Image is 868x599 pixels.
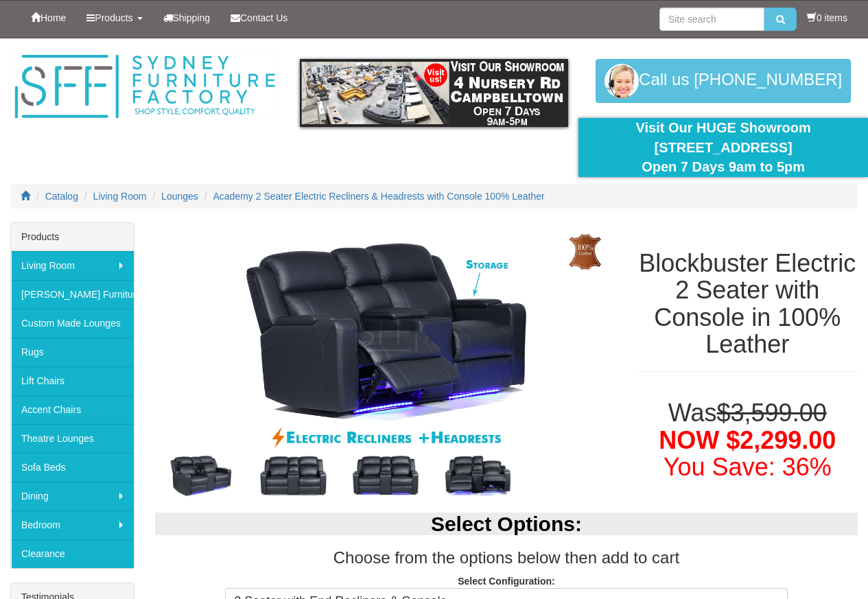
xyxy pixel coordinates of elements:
a: Shipping [153,1,221,35]
span: Home [40,12,66,23]
span: NOW $2,299.00 [659,426,836,454]
a: Living Room [11,251,134,280]
del: $3,599.00 [717,399,827,427]
a: Catalog [45,191,78,202]
span: Contact Us [240,12,288,23]
a: Academy 2 Seater Electric Recliners & Headrests with Console 100% Leather [213,191,545,202]
a: Rugs [11,338,134,366]
a: Products [76,1,152,35]
a: Lounges [161,191,198,202]
strong: Select Configuration: [458,576,555,587]
span: Products [95,12,132,23]
a: Clearance [11,539,134,568]
a: Theatre Lounges [11,424,134,453]
span: Shipping [173,12,211,23]
input: Site search [659,8,764,31]
h3: Choose from the options below then add to cart [155,549,858,567]
li: 0 items [807,11,847,25]
img: showroom.gif [300,59,569,127]
div: Visit Our HUGE Showroom [STREET_ADDRESS] Open 7 Days 9am to 5pm [589,118,858,177]
a: Home [21,1,76,35]
img: Sydney Furniture Factory [10,52,279,121]
a: Dining [11,482,134,510]
a: Living Room [93,191,147,202]
b: Select Options: [431,513,582,535]
a: Contact Us [220,1,298,35]
a: Lift Chairs [11,366,134,395]
h1: Blockbuster Electric 2 Seater with Console in 100% Leather [637,250,858,358]
a: Accent Chairs [11,395,134,424]
font: You Save: 36% [664,453,832,481]
h1: Was [637,399,858,481]
a: [PERSON_NAME] Furniture [11,280,134,309]
a: Sofa Beds [11,453,134,482]
a: Bedroom [11,510,134,539]
a: Custom Made Lounges [11,309,134,338]
div: Products [11,223,134,251]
